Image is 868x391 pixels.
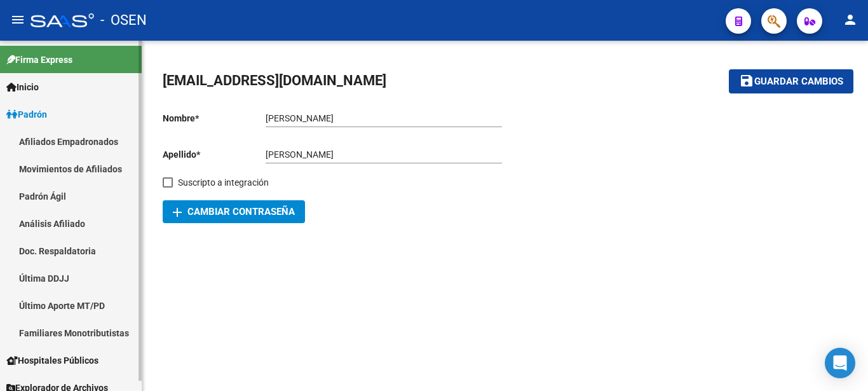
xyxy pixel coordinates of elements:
span: - OSEN [100,6,147,34]
button: Cambiar Contraseña [163,200,305,223]
span: Suscripto a integración [178,175,269,190]
span: Padrón [6,107,47,121]
span: [EMAIL_ADDRESS][DOMAIN_NAME] [163,72,386,88]
span: Hospitales Públicos [6,353,98,367]
button: Guardar cambios [729,69,853,93]
mat-icon: person [843,12,858,27]
mat-icon: save [739,73,754,88]
p: Apellido [163,147,266,161]
span: Guardar cambios [754,76,843,88]
span: Firma Express [6,53,72,67]
mat-icon: menu [10,12,25,27]
div: Open Intercom Messenger [825,348,855,378]
span: Inicio [6,80,39,94]
p: Nombre [163,111,266,125]
mat-icon: add [170,205,185,220]
span: Cambiar Contraseña [173,206,295,217]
